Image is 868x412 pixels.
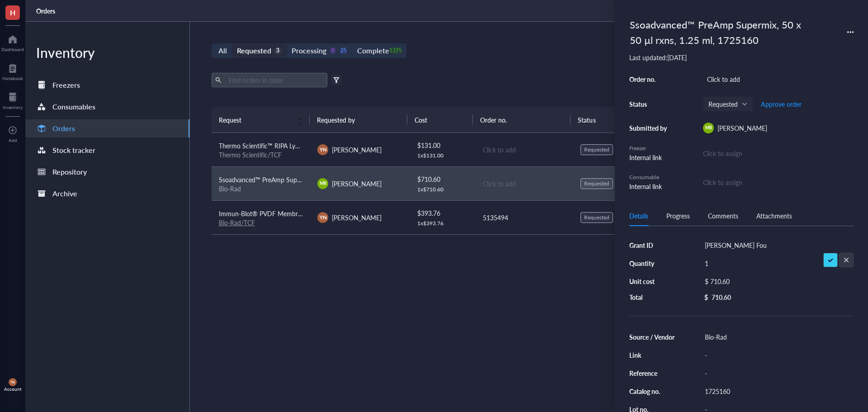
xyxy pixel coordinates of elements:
[3,104,23,110] div: Inventory
[219,218,255,227] a: Bio-Rad/TCF
[219,175,410,184] span: Ssoadvanced™ PreAmp Supermix, 50 x 50 µl rxns, 1.25 ml, 1725160
[52,144,95,156] div: Stock tracker
[629,173,670,181] div: Consumable
[407,107,472,133] th: Cost
[10,380,15,384] span: YN
[629,100,670,108] div: Status
[629,152,670,162] div: Internal link
[629,259,675,267] div: Quantity
[629,387,675,395] div: Catalog no.
[319,146,326,153] span: YN
[219,151,303,159] div: Thermo Scientific/TCF
[571,107,636,133] th: Status
[760,97,802,111] button: Approve order
[52,79,80,91] div: Freezers
[703,177,854,187] div: Click to assign
[310,107,408,133] th: Requested by
[25,98,189,116] a: Consumables
[340,47,347,55] div: 25
[219,185,303,193] div: Bio-Rad
[417,220,468,227] div: 1 x $ 393.76
[4,386,22,392] div: Account
[25,185,189,203] a: Archive
[629,351,675,359] div: Link
[1,47,24,52] div: Dashboard
[584,146,609,153] div: Requested
[219,141,364,150] span: Thermo Scientific™ RIPA Lysis and Extraction Buffer
[629,241,675,249] div: Grant ID
[473,107,571,133] th: Order no.
[417,174,468,184] div: $ 710.60
[329,47,337,55] div: 0
[756,211,792,221] div: Attachments
[703,148,854,158] div: Click to assign
[52,122,75,135] div: Orders
[237,44,271,57] div: Requested
[1,32,24,52] a: Dashboard
[666,211,690,221] div: Progress
[475,166,573,200] td: Click to add
[357,44,389,57] div: Complete
[2,76,23,81] div: Notebook
[332,179,382,188] span: [PERSON_NAME]
[292,44,326,57] div: Processing
[705,124,712,131] span: MR
[319,213,326,221] span: YN
[225,73,324,87] input: Find orders in table
[3,90,23,110] a: Inventory
[212,43,406,58] div: segmented control
[701,367,854,379] div: -
[332,213,382,222] span: [PERSON_NAME]
[36,7,57,15] a: Orders
[629,369,675,377] div: Reference
[483,213,566,223] div: 5135494
[584,180,609,187] div: Requested
[483,145,566,155] div: Click to add
[332,145,382,154] span: [PERSON_NAME]
[704,293,708,301] div: $
[392,47,400,55] div: 1375
[25,141,189,159] a: Stock tracker
[319,180,326,187] span: MR
[483,179,566,189] div: Click to add
[629,277,675,285] div: Unit cost
[629,75,670,83] div: Order no.
[708,211,738,221] div: Comments
[219,209,394,218] span: Immun-Blot® PVDF Membrane, Roll, 26 cm x 3.3 m, 1620177
[475,133,573,167] td: Click to add
[629,124,670,132] div: Submitted by
[584,214,609,221] div: Requested
[52,166,87,178] div: Repository
[717,123,767,133] span: [PERSON_NAME]
[25,163,189,181] a: Repository
[629,181,670,191] div: Internal link
[25,119,189,137] a: Orders
[629,53,854,62] div: Last updated: [DATE]
[701,331,854,343] div: Bio-Rad
[2,61,23,81] a: Notebook
[761,100,802,108] span: Approve order
[219,115,292,125] span: Request
[629,211,648,221] div: Details
[9,137,17,143] div: Add
[703,73,854,85] div: Click to add
[629,144,670,152] div: Freezer
[701,257,854,270] div: 1
[708,100,746,108] span: Requested
[701,275,850,288] div: $ 710.60
[629,333,675,341] div: Source / Vendor
[218,44,227,57] div: All
[274,47,282,55] div: 3
[475,200,573,234] td: 5135494
[25,76,189,94] a: Freezers
[701,349,854,361] div: -
[52,100,95,113] div: Consumables
[626,14,816,50] div: Ssoadvanced™ PreAmp Supermix, 50 x 50 µl rxns, 1.25 ml, 1725160
[629,293,675,301] div: Total
[212,107,310,133] th: Request
[712,293,731,301] div: 710.60
[417,186,468,193] div: 1 x $ 710.60
[417,208,468,218] div: $ 393.76
[25,43,189,62] div: Inventory
[417,152,468,159] div: 1 x $ 131.00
